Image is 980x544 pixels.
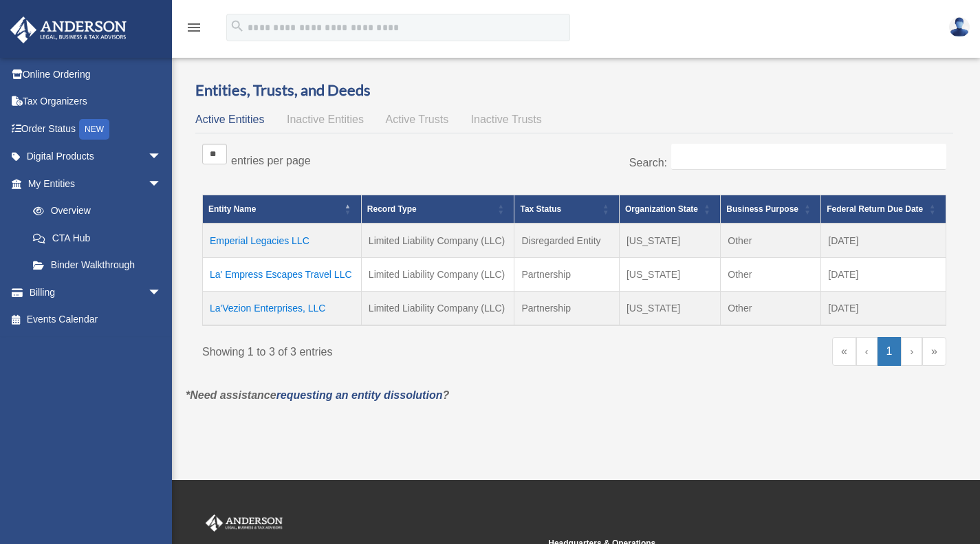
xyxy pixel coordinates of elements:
[148,143,175,171] span: arrow_drop_down
[10,88,182,116] a: Tax Organizers
[821,224,946,258] td: [DATE]
[514,291,620,325] td: Partnership
[721,195,821,224] th: Business Purpose: Activate to sort
[186,24,202,36] a: menu
[832,337,856,366] a: First
[520,204,561,214] span: Tax Status
[514,257,620,291] td: Partnership
[19,252,175,279] a: Binder Walkthrough
[619,257,720,291] td: [US_STATE]
[629,157,667,168] label: Search:
[949,17,970,37] img: User Pic
[287,113,364,125] span: Inactive Entities
[19,197,168,225] a: Overview
[821,291,946,325] td: [DATE]
[10,143,182,171] a: Digital Productsarrow_drop_down
[821,257,946,291] td: [DATE]
[514,195,620,224] th: Tax Status: Activate to sort
[361,257,514,291] td: Limited Liability Company (LLC)
[195,113,264,125] span: Active Entities
[619,291,720,325] td: [US_STATE]
[276,389,443,401] a: requesting an entity dissolution
[367,204,417,214] span: Record Type
[471,113,542,125] span: Inactive Trusts
[186,389,449,401] em: *Need assistance ?
[619,224,720,258] td: [US_STATE]
[10,61,182,88] a: Online Ordering
[203,195,362,224] th: Entity Name: Activate to invert sorting
[6,17,131,43] img: Anderson Advisors Platinum Portal
[148,170,175,198] span: arrow_drop_down
[361,195,514,224] th: Record Type: Activate to sort
[878,337,902,366] a: 1
[186,19,202,36] i: menu
[361,291,514,325] td: Limited Liability Company (LLC)
[203,224,362,258] td: Emperial Legacies LLC
[922,337,946,366] a: Last
[821,195,946,224] th: Federal Return Due Date: Activate to sort
[203,291,362,325] td: La'Vezion Enterprises, LLC
[619,195,720,224] th: Organization State: Activate to sort
[10,279,182,306] a: Billingarrow_drop_down
[386,113,449,125] span: Active Trusts
[721,224,821,258] td: Other
[230,19,245,34] i: search
[203,514,285,532] img: Anderson Advisors Platinum Portal
[19,224,175,252] a: CTA Hub
[514,224,620,258] td: Disregarded Entity
[231,155,311,166] label: entries per page
[148,279,175,307] span: arrow_drop_down
[202,337,564,362] div: Showing 1 to 3 of 3 entries
[10,170,175,197] a: My Entitiesarrow_drop_down
[726,204,798,214] span: Business Purpose
[901,337,922,366] a: Next
[10,115,182,143] a: Order StatusNEW
[721,291,821,325] td: Other
[361,224,514,258] td: Limited Liability Company (LLC)
[79,119,109,140] div: NEW
[625,204,698,214] span: Organization State
[827,204,923,214] span: Federal Return Due Date
[208,204,256,214] span: Entity Name
[195,80,953,101] h3: Entities, Trusts, and Deeds
[856,337,878,366] a: Previous
[721,257,821,291] td: Other
[10,306,182,334] a: Events Calendar
[203,257,362,291] td: La' Empress Escapes Travel LLC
